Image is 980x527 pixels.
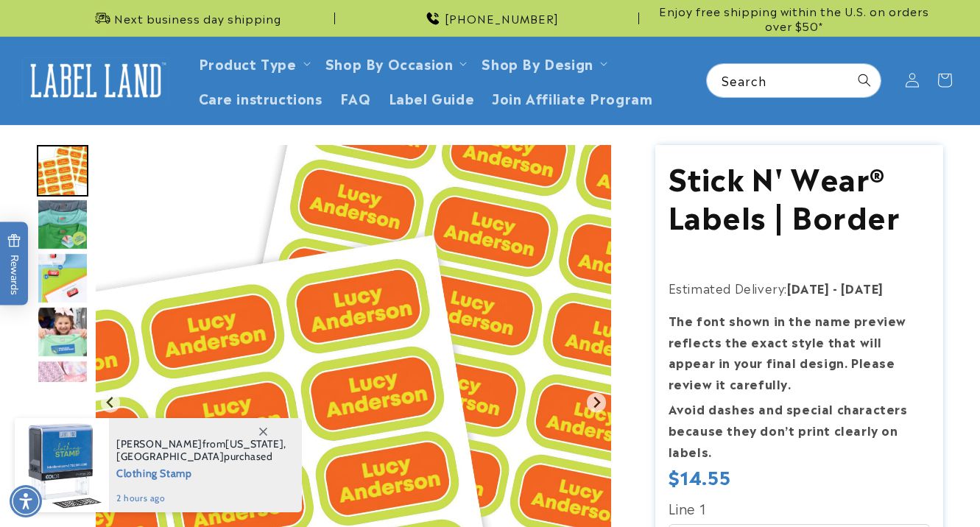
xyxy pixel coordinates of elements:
a: Care instructions [190,80,331,115]
strong: The font shown in the name preview reflects the exact style that will appear in your final design... [669,311,906,392]
a: FAQ [331,80,380,115]
strong: [DATE] [841,279,884,297]
a: Shop By Design [482,53,593,73]
h1: Stick N' Wear® Labels | Border [669,158,931,234]
button: Next slide [587,393,607,413]
span: Shop By Occasion [325,54,454,71]
a: Product Type [199,53,297,73]
img: Stick N' Wear® Labels | Border - Label Land [37,145,88,197]
label: Line 1 [669,496,931,520]
span: Join Affiliate Program [492,89,652,106]
span: Label Guide [389,89,475,106]
summary: Product Type [190,46,317,80]
span: [PHONE_NUMBER] [445,11,559,26]
span: Next business day shipping [114,11,281,26]
iframe: Gorgias Floating Chat [671,458,965,512]
div: Go to slide 3 [37,252,88,304]
summary: Shop By Design [473,46,613,80]
div: Go to slide 4 [37,306,88,358]
span: [US_STATE] [225,437,283,450]
button: Go to last slide [101,393,121,413]
button: Search [848,64,881,96]
span: from , purchased [116,438,286,463]
span: Enjoy free shipping within the U.S. on orders over $50* [645,4,943,32]
a: Join Affiliate Program [483,80,661,115]
span: $14.55 [669,465,731,488]
div: Go to slide 5 [37,360,88,411]
span: FAQ [340,89,371,106]
span: [PERSON_NAME] [116,437,202,450]
img: Label Land [22,57,169,103]
img: Color Stick N' Wear® Labels - Label Land [37,360,88,411]
img: Color Stick N' Wear® Labels - Label Land [37,306,88,358]
a: Label Land [17,52,175,109]
strong: [DATE] [787,279,830,297]
img: Color Stick N' Wear® Labels - Label Land [37,252,88,304]
a: Label Guide [380,80,484,115]
span: Rewards [7,234,21,295]
strong: - [833,279,838,297]
div: Go to slide 1 [37,145,88,197]
img: Color Stick N' Wear® Labels - Label Land [37,199,88,250]
span: Care instructions [199,89,322,106]
strong: Avoid dashes and special characters because they don’t print clearly on labels. [669,400,908,460]
span: [GEOGRAPHIC_DATA] [116,450,224,463]
p: Estimated Delivery: [669,277,931,299]
summary: Shop By Occasion [317,46,473,80]
div: Go to slide 2 [37,199,88,250]
div: Accessibility Menu [10,485,42,517]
